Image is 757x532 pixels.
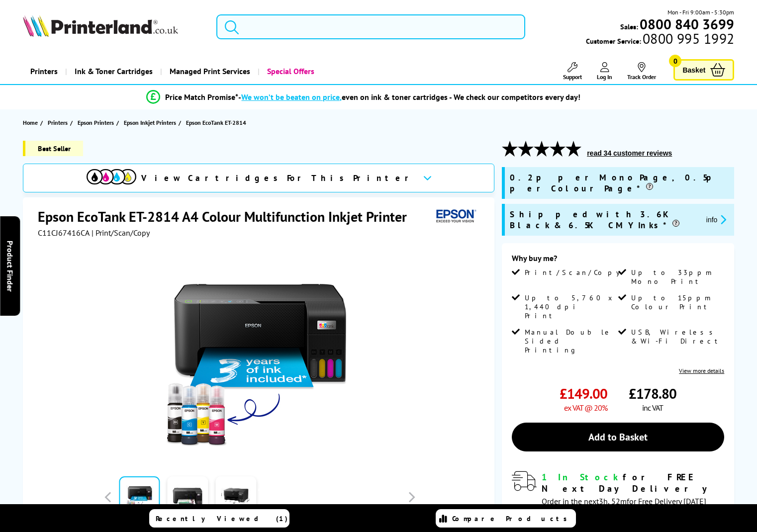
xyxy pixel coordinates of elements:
[597,62,612,81] a: Log In
[23,59,65,84] a: Printers
[149,509,289,528] a: Recently Viewed (1)
[525,328,616,355] span: Manual Double Sided Printing
[641,34,734,43] span: 0800 995 1992
[703,214,730,225] button: promo-description
[165,92,238,102] span: Price Match Promise*
[542,471,724,494] div: for FREE Next Day Delivery
[542,496,706,518] span: Order in the next for Free Delivery [DATE] 08 October!
[78,117,114,128] span: Epson Printers
[124,117,179,128] a: Epson Inkjet Printers
[48,117,70,128] a: Printers
[673,59,734,81] a: Basket 0
[560,384,607,403] span: £149.00
[452,514,572,523] span: Compare Products
[563,73,582,81] span: Support
[510,209,698,231] span: Shipped with 3.6K Black & 6.5K CMY Inks*
[432,207,478,226] img: Epson
[48,117,68,128] span: Printers
[510,172,729,194] span: 0.2p per Mono Page, 0.5p per Colour Page*
[124,117,176,128] span: Epson Inkjet Printers
[156,514,288,523] span: Recently Viewed (1)
[620,22,638,31] span: Sales:
[584,149,675,158] button: read 34 customer reviews
[597,73,612,81] span: Log In
[525,268,627,277] span: Print/Scan/Copy
[667,7,734,17] span: Mon - Fri 9:00am - 5:30pm
[241,92,342,102] span: We won’t be beaten on price,
[640,15,734,33] b: 0800 840 3699
[186,117,249,128] a: Epson EcoTank ET-2814
[599,496,627,506] span: 3h, 52m
[631,293,722,311] span: Up to 15ppm Colour Print
[23,15,204,39] a: Printerland Logo
[38,207,417,226] h1: Epson EcoTank ET-2814 A4 Colour Multifunction Inkjet Printer
[238,92,580,102] div: - even on ink & toner cartridges - We check our competitors every day!
[436,509,576,528] a: Compare Products
[23,117,40,128] a: Home
[512,471,724,517] div: modal_delivery
[141,173,415,183] span: View Cartridges For This Printer
[92,228,150,238] span: | Print/Scan/Copy
[642,403,663,413] span: inc VAT
[631,328,722,346] span: USB, Wireless & Wi-Fi Direct
[87,169,136,184] img: View Cartridges
[669,55,681,67] span: 0
[512,423,724,451] a: Add to Basket
[629,384,676,403] span: £178.80
[638,19,734,29] a: 0800 840 3699
[525,293,616,320] span: Up to 5,760 x 1,440 dpi Print
[75,59,153,84] span: Ink & Toner Cartridges
[542,471,623,483] span: 1 In Stock
[564,403,607,413] span: ex VAT @ 20%
[586,34,734,46] span: Customer Service:
[78,117,116,128] a: Epson Printers
[627,62,656,81] a: Track Order
[65,59,160,84] a: Ink & Toner Cartridges
[682,63,705,77] span: Basket
[5,89,722,106] li: modal_Promise
[162,258,357,452] img: Epson EcoTank ET-2814
[23,117,38,128] span: Home
[5,241,15,292] span: Product Finder
[186,117,246,128] span: Epson EcoTank ET-2814
[512,253,724,268] div: Why buy me?
[23,15,178,37] img: Printerland Logo
[258,59,322,84] a: Special Offers
[679,367,724,374] a: View more details
[38,228,90,238] span: C11CJ67416CA
[23,141,83,156] span: Best Seller
[563,62,582,81] a: Support
[160,59,258,84] a: Managed Print Services
[631,268,722,286] span: Up to 33ppm Mono Print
